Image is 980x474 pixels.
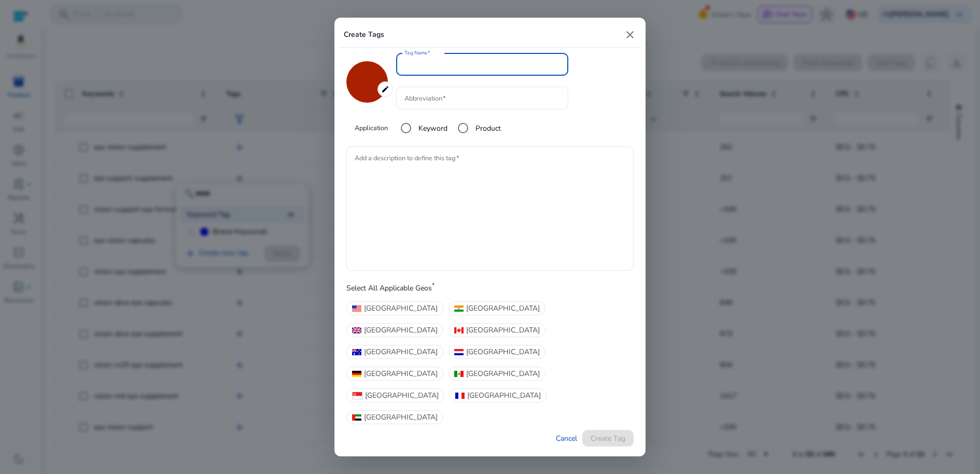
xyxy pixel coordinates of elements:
span: [GEOGRAPHIC_DATA] [365,390,439,401]
span: [GEOGRAPHIC_DATA] [466,303,540,314]
span: [GEOGRAPHIC_DATA] [364,325,438,336]
mat-label: Application [355,123,388,133]
label: Select All Applicable Geos [346,283,435,296]
span: [GEOGRAPHIC_DATA] [466,368,540,379]
span: [GEOGRAPHIC_DATA] [364,346,438,357]
h5: Create Tags [344,31,384,39]
mat-label: Tag Name [404,50,427,57]
label: Keyword [416,123,447,134]
span: [GEOGRAPHIC_DATA] [466,346,540,357]
a: Cancel [556,433,577,444]
mat-icon: close [624,29,636,41]
span: [GEOGRAPHIC_DATA] [364,368,438,379]
span: [GEOGRAPHIC_DATA] [364,303,438,314]
mat-icon: edit [377,81,393,97]
span: [GEOGRAPHIC_DATA] [466,325,540,336]
label: Product [473,123,501,134]
span: [GEOGRAPHIC_DATA] [467,390,541,401]
span: [GEOGRAPHIC_DATA] [364,412,438,423]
